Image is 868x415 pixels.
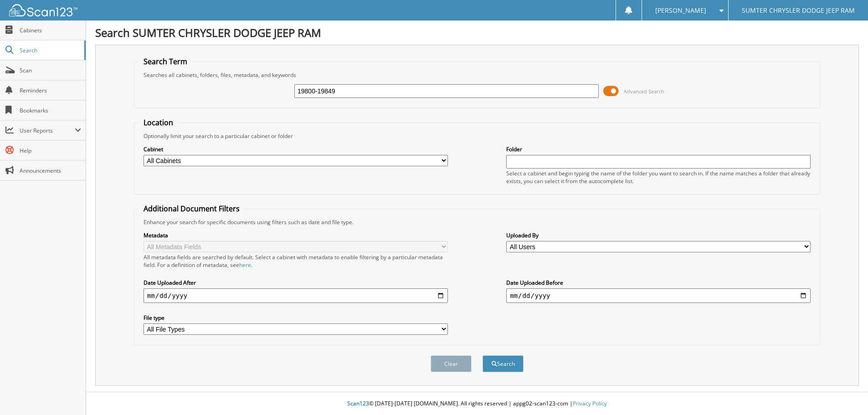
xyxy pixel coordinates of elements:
div: © [DATE]-[DATE] [DOMAIN_NAME]. All rights reserved | appg02-scan123-com | [86,393,868,415]
label: Date Uploaded Before [506,279,811,287]
span: Reminders [20,87,81,94]
span: Scan [20,67,81,74]
div: Searches all cabinets, folders, files, metadata, and keywords [139,71,815,79]
iframe: Chat Widget [822,371,868,415]
img: scan123-logo-white.svg [9,4,77,16]
label: Folder [506,145,811,153]
legend: Location [139,118,178,128]
button: Clear [431,355,472,372]
a: here [239,261,251,269]
label: Uploaded By [506,231,811,239]
span: Bookmarks [20,107,81,114]
div: Select a cabinet and begin typing the name of the folder you want to search in. If the name match... [506,169,811,185]
span: Scan123 [347,400,369,407]
label: Date Uploaded After [144,279,448,287]
span: Search [20,46,80,54]
div: Optionally limit your search to a particular cabinet or folder [139,132,815,140]
span: Cabinets [20,26,81,34]
legend: Search Term [139,56,192,67]
span: User Reports [20,127,75,134]
span: Help [20,147,81,154]
h1: Search SUMTER CHRYSLER DODGE JEEP RAM [95,25,859,40]
label: Metadata [144,231,448,239]
label: Cabinet [144,145,448,153]
legend: Additional Document Filters [139,204,244,214]
input: end [506,288,811,303]
label: File type [144,314,448,322]
button: Search [483,355,524,372]
span: Advanced Search [624,88,664,95]
span: [PERSON_NAME] [655,8,706,13]
span: SUMTER CHRYSLER DODGE JEEP RAM [742,8,855,13]
a: Privacy Policy [573,400,607,407]
span: Announcements [20,167,81,174]
div: Enhance your search for specific documents using filters such as date and file type. [139,218,815,226]
div: All metadata fields are searched by default. Select a cabinet with metadata to enable filtering b... [144,253,448,269]
input: start [144,288,448,303]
